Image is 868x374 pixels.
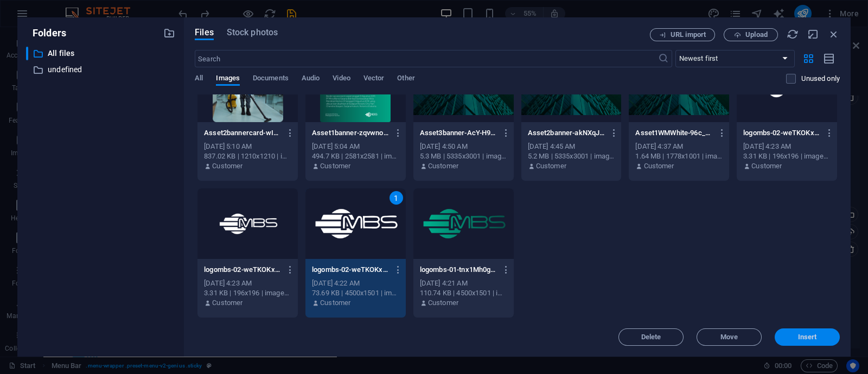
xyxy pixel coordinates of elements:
[363,72,385,87] span: Vector
[26,47,28,60] div: ​
[775,328,840,346] button: Insert
[671,31,706,38] span: URL import
[302,72,320,87] span: Audio
[644,161,674,171] p: Customer
[312,128,389,138] p: Asset1banner-zqvwnoaG3LsmZsytb4ky3Q.png
[312,265,389,275] p: logombs-02-weTKOKxceykLJ6xkxTyvhg.png
[320,298,350,308] p: Customer
[801,74,840,84] p: Displays only files that are not in use on the website. Files added during this session can still...
[420,142,507,151] div: [DATE] 4:50 AM
[720,334,738,340] span: Move
[212,161,242,171] p: Customer
[635,142,723,151] div: [DATE] 4:37 AM
[48,47,155,60] p: All files
[195,26,214,39] span: Files
[48,64,155,76] p: undefined
[787,28,799,40] i: Reload
[163,27,175,39] i: Create new folder
[26,26,66,40] p: Folders
[195,50,658,67] input: Search
[724,28,778,41] button: Upload
[641,334,661,340] span: Delete
[745,31,768,38] span: Upload
[743,151,831,161] div: 3.31 KB | 196x196 | image/png
[195,72,203,87] span: All
[528,142,615,151] div: [DATE] 4:45 AM
[312,278,399,288] div: [DATE] 4:22 AM
[204,151,291,161] div: 837.02 KB | 1210x1210 | image/png
[204,128,281,138] p: Asset2bannercard-wISTs4fsx73x58UeaK6vYg.png
[204,288,291,298] div: 3.31 KB | 196x196 | image/png
[428,161,458,171] p: Customer
[618,328,684,346] button: Delete
[697,328,762,346] button: Move
[528,128,605,138] p: Asset2banner-akNXqJo7WAGoZUrFld7XKg.png
[807,28,819,40] i: Minimize
[428,298,458,308] p: Customer
[828,28,840,40] i: Close
[635,128,712,138] p: Asset1WMWhite-96c_BykxeFe6aUwVw19jQQ.png
[420,288,507,298] div: 110.74 KB | 4500x1501 | image/png
[216,72,240,87] span: Images
[397,72,414,87] span: Other
[798,334,817,340] span: Insert
[420,151,507,161] div: 5.3 MB | 5335x3001 | image/png
[227,26,278,39] span: Stock photos
[420,265,497,275] p: logombs-01-tnx1Mh0grmqCJqz_x4B9yg.png
[528,151,615,161] div: 5.2 MB | 5335x3001 | image/png
[212,298,242,308] p: Customer
[204,142,291,151] div: [DATE] 5:10 AM
[312,288,399,298] div: 73.69 KB | 4500x1501 | image/png
[204,278,291,288] div: [DATE] 4:23 AM
[751,161,782,171] p: Customer
[743,142,831,151] div: [DATE] 4:23 AM
[743,128,820,138] p: logombs-02-weTKOKxceykLJ6xkxTyvhg-XybLO6GLixLfXfVwMBAO6g.png
[26,63,175,77] div: undefined
[320,161,350,171] p: Customer
[253,72,289,87] span: Documents
[333,72,350,87] span: Video
[312,142,399,151] div: [DATE] 5:04 AM
[650,28,715,41] button: URL import
[536,161,566,171] p: Customer
[420,128,497,138] p: Asset3banner-AcY-H943Gs7bSPdTQCAybA.png
[390,191,403,205] div: 1
[420,278,507,288] div: [DATE] 4:21 AM
[204,265,281,275] p: logombs-02-weTKOKxceykLJ6xkxTyvhg-lcxpFOE20yaZTIYxRUxjUQ.png
[635,151,723,161] div: 1.64 MB | 1778x1001 | image/png
[312,151,399,161] div: 494.7 KB | 2581x2581 | image/png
